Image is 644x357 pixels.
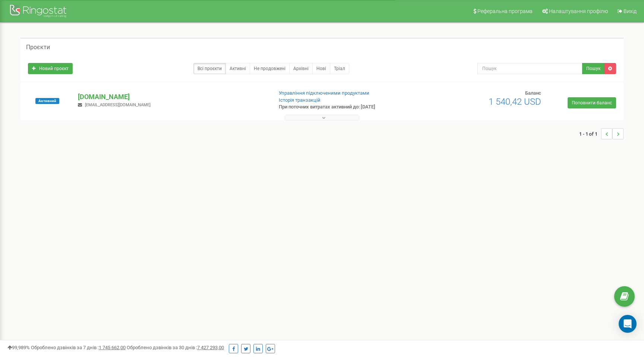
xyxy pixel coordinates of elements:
[619,315,637,333] div: Open Intercom Messenger
[193,63,226,74] a: Всі проєкти
[78,92,266,102] p: [DOMAIN_NAME]
[477,8,533,14] span: Реферальна програма
[579,128,601,139] span: 1 - 1 of 1
[312,63,330,74] a: Нові
[330,63,349,74] a: Тріал
[250,63,290,74] a: Не продовжені
[31,345,126,350] span: Оброблено дзвінків за 7 днів :
[279,97,321,103] a: Історія транзакцій
[582,63,604,74] button: Пошук
[26,44,50,51] h5: Проєкти
[99,345,126,350] u: 1 745 662,00
[279,90,369,96] a: Управління підключеними продуктами
[568,97,616,108] a: Поповнити баланс
[28,63,73,74] a: Новий проєкт
[35,98,59,104] span: Активний
[549,8,608,14] span: Налаштування профілю
[279,104,417,111] p: При поточних витратах активний до: [DATE]
[225,63,250,74] a: Активні
[579,121,624,147] nav: ...
[477,63,583,74] input: Пошук
[85,102,151,107] span: [EMAIL_ADDRESS][DOMAIN_NAME]
[197,345,224,350] u: 7 427 293,00
[127,345,224,350] span: Оброблено дзвінків за 30 днів :
[489,97,541,107] span: 1 540,42 USD
[289,63,313,74] a: Архівні
[7,345,30,350] span: 99,989%
[525,90,541,96] span: Баланс
[624,8,637,14] span: Вихід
